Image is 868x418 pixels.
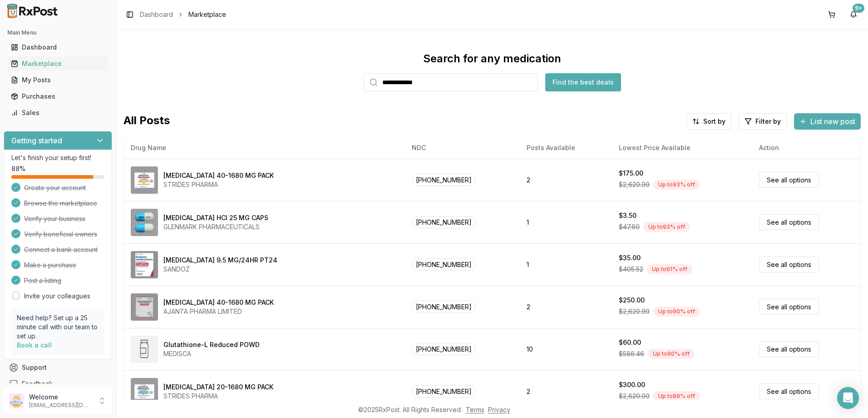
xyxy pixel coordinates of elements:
[140,10,173,19] a: Dashboard
[163,213,268,222] div: [MEDICAL_DATA] HCl 25 MG CAPS
[131,336,158,363] img: Glutathione-L Reduced POWD
[519,286,612,328] td: 2
[163,340,260,349] div: Glutathione-L Reduced POWD
[759,214,819,230] a: See all options
[619,180,650,189] span: $2,620.90
[11,153,104,162] p: Let's finish your setup first!
[131,209,158,236] img: Atomoxetine HCl 25 MG CAPS
[7,105,108,121] a: Sales
[131,251,158,278] img: Rivastigmine 9.5 MG/24HR PT24
[545,73,621,91] button: Find the best deals
[519,137,612,159] th: Posts Available
[423,51,561,66] div: Search for any medication
[412,343,476,355] span: [PHONE_NUMBER]
[4,359,112,376] button: Support
[759,172,819,188] a: See all options
[17,341,52,349] a: Book a call
[9,393,24,408] img: User avatar
[653,391,700,401] div: Up to 89 % off
[619,349,644,358] span: $586.46
[412,216,476,228] span: [PHONE_NUMBER]
[163,265,277,274] div: SANDOZ
[619,253,641,262] div: $35.00
[24,183,86,192] span: Create your account
[131,166,158,194] img: Omeprazole-Sodium Bicarbonate 40-1680 MG PACK
[163,383,273,392] div: [MEDICAL_DATA] 20-1680 MG PACK
[759,257,819,272] a: See all options
[29,393,92,402] p: Welcome
[619,307,650,316] span: $2,620.90
[612,137,752,159] th: Lowest Price Available
[4,40,112,55] button: Dashboard
[412,385,476,398] span: [PHONE_NUMBER]
[24,230,97,239] span: Verify beneficial owners
[519,370,612,413] td: 2
[619,380,645,389] div: $300.00
[4,106,112,120] button: Sales
[752,137,861,159] th: Action
[163,222,268,232] div: GLENMARK PHARMACEUTICALS
[619,211,636,220] div: $3.50
[24,214,85,223] span: Verify your business
[11,43,105,52] div: Dashboard
[131,293,158,321] img: Omeprazole-Sodium Bicarbonate 40-1680 MG PACK
[123,113,170,130] span: All Posts
[131,378,158,405] img: Omeprazole-Sodium Bicarbonate 20-1680 MG PACK
[4,376,112,392] button: Feedback
[4,73,112,87] button: My Posts
[412,174,476,186] span: [PHONE_NUMBER]
[163,256,277,265] div: [MEDICAL_DATA] 9.5 MG/24HR PT24
[619,296,645,305] div: $250.00
[519,159,612,201] td: 2
[7,55,108,72] a: Marketplace
[755,117,781,126] span: Filter by
[163,171,274,180] div: [MEDICAL_DATA] 40-1680 MG PACK
[11,59,105,68] div: Marketplace
[759,383,819,399] a: See all options
[140,10,226,19] nav: breadcrumb
[17,313,99,341] p: Need help? Set up a 25 minute call with our team to set up.
[24,276,61,285] span: Post a listing
[686,113,731,130] button: Sort by
[466,406,484,413] a: Terms
[653,307,700,317] div: Up to 90 % off
[794,118,861,127] a: List new post
[29,402,92,409] p: [EMAIL_ADDRESS][DOMAIN_NAME]
[163,180,274,189] div: STRIDES PHARMA
[163,307,274,316] div: AJANTA PHARMA LIMITED
[643,222,690,232] div: Up to 93 % off
[412,258,476,271] span: [PHONE_NUMBER]
[4,56,112,71] button: Marketplace
[619,338,641,347] div: $60.00
[619,169,643,178] div: $175.00
[11,108,105,117] div: Sales
[846,7,861,22] button: 9+
[412,301,476,313] span: [PHONE_NUMBER]
[759,299,819,315] a: See all options
[619,265,643,274] span: $405.52
[4,89,112,104] button: Purchases
[703,117,725,126] span: Sort by
[24,261,76,270] span: Make a purchase
[404,137,519,159] th: NDC
[11,76,105,85] div: My Posts
[24,199,97,208] span: Browse the marketplace
[648,349,695,359] div: Up to 90 % off
[653,180,700,190] div: Up to 93 % off
[739,113,787,130] button: Filter by
[519,201,612,243] td: 1
[519,328,612,370] td: 10
[619,222,640,232] span: $47.60
[810,116,855,127] span: List new post
[4,4,62,18] img: RxPost Logo
[188,10,226,19] span: Marketplace
[163,392,273,401] div: STRIDES PHARMA
[22,379,53,388] span: Feedback
[837,387,859,409] div: Open Intercom Messenger
[794,113,861,130] button: List new post
[123,137,404,159] th: Drug Name
[163,349,260,358] div: MEDISCA
[488,406,510,413] a: Privacy
[7,29,108,36] h2: Main Menu
[7,39,108,55] a: Dashboard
